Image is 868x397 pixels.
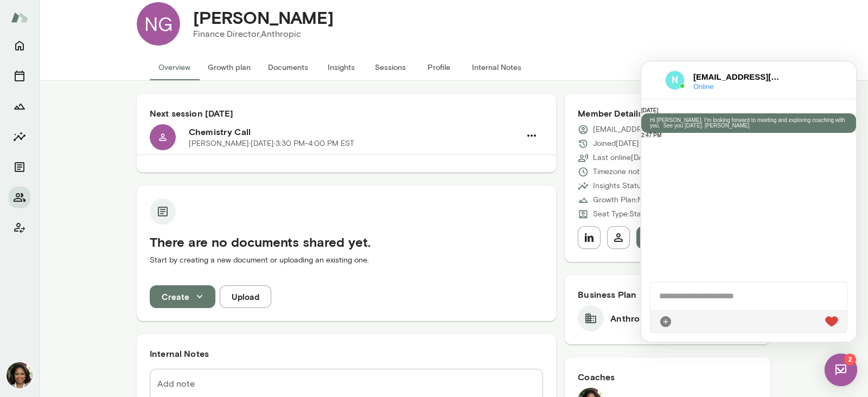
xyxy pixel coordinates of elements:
[593,195,678,206] p: Growth Plan: Not Started
[593,167,653,177] p: Timezone not set
[24,9,43,28] img: data:image/png;base64,iVBORw0KGgoAAAANSUhEUgAAAMgAAADICAYAAACtWK6eAAAKeElEQVR4Aeyd245URReAa6anTyM...
[9,217,30,239] button: Client app
[150,255,543,266] p: Start by creating a new document or uploading an existing one.
[52,9,143,21] h6: [EMAIL_ADDRESS][DOMAIN_NAME]
[9,95,30,117] button: Growth Plan
[150,285,215,308] button: Create
[137,2,180,46] div: NG
[9,187,30,208] button: Members
[193,7,334,28] h4: [PERSON_NAME]
[9,126,30,148] button: Insights
[366,54,414,80] button: Sessions
[184,254,197,265] img: heart
[593,181,671,191] p: Insights Status: Unsent
[593,138,639,149] p: Joined [DATE]
[150,107,543,120] h6: Next session [DATE]
[150,233,543,251] h5: There are no documents shared yet.
[610,312,652,325] h6: Anthropic
[189,138,354,149] p: [PERSON_NAME] · [DATE] · 3:30 PM-4:00 PM EST
[463,54,530,80] button: Internal Notes
[220,285,271,308] button: Upload
[9,56,206,67] p: Hi [PERSON_NAME], I’m looking forward to meeting and exploring coaching with you. See you [DATE]....
[9,35,30,56] button: Home
[259,54,317,80] button: Documents
[11,7,28,28] img: Mento
[184,253,197,266] div: Live Reaction
[593,152,654,163] p: Last online [DATE]
[593,124,719,135] p: [EMAIL_ADDRESS][DOMAIN_NAME]
[317,54,366,80] button: Insights
[7,362,33,388] img: Cheryl Mills
[52,21,143,28] span: Online
[9,156,30,178] button: Documents
[189,125,520,138] h6: Chemistry Call
[18,253,31,266] div: Attach
[636,226,757,249] button: Message
[578,288,757,301] h6: Business Plan
[193,28,334,41] p: Finance Director, Anthropic
[578,370,757,383] h6: Coaches
[414,54,463,80] button: Profile
[150,54,199,80] button: Overview
[9,65,30,87] button: Sessions
[593,209,703,220] p: Seat Type: Standard/Leadership
[150,347,543,360] h6: Internal Notes
[199,54,259,80] button: Growth plan
[578,107,757,120] h6: Member Details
